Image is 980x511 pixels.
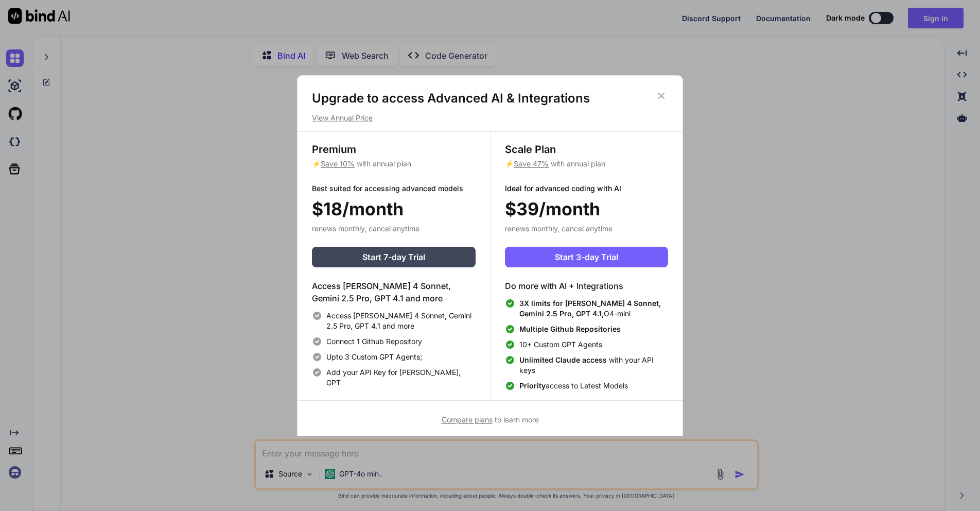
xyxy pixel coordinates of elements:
[312,196,404,222] span: $18/month
[312,183,476,194] p: Best suited for accessing advanced models
[519,325,621,333] span: Multiple Github Repositories
[312,159,476,169] p: ⚡ with annual plan
[514,159,549,168] span: Save 47%
[505,142,668,157] h3: Scale Plan
[326,336,422,347] span: Connect 1 Github Repository
[505,247,668,267] button: Start 3-day Trial
[326,367,476,388] span: Add your API Key for [PERSON_NAME], GPT
[505,183,668,194] p: Ideal for advanced coding with AI
[519,298,668,319] span: O4-mini
[519,381,628,391] span: access to Latest Models
[505,196,600,222] span: $39/month
[362,251,425,263] span: Start 7-day Trial
[312,247,476,267] button: Start 7-day Trial
[442,415,539,424] span: to learn more
[519,355,609,364] span: Unlimited Claude access
[312,90,668,107] h1: Upgrade to access Advanced AI & Integrations
[505,280,668,292] h4: Do more with AI + Integrations
[519,339,602,350] span: 10+ Custom GPT Agents
[321,159,355,168] span: Save 10%
[505,159,668,169] p: ⚡ with annual plan
[442,415,493,424] span: Compare plans
[519,355,668,376] span: with your API keys
[555,251,618,263] span: Start 3-day Trial
[312,113,668,123] p: View Annual Price
[519,381,546,390] span: Priority
[312,280,476,304] h4: Access [PERSON_NAME] 4 Sonnet, Gemini 2.5 Pro, GPT 4.1 and more
[505,224,612,233] span: renews monthly, cancel anytime
[326,352,422,362] span: Upto 3 Custom GPT Agents;
[312,224,419,233] span: renews monthly, cancel anytime
[519,299,661,318] span: 3X limits for [PERSON_NAME] 4 Sonnet, Gemini 2.5 Pro, GPT 4.1,
[326,311,476,331] span: Access [PERSON_NAME] 4 Sonnet, Gemini 2.5 Pro, GPT 4.1 and more
[312,142,476,157] h3: Premium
